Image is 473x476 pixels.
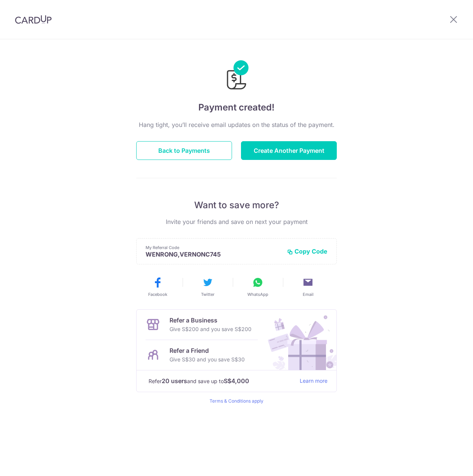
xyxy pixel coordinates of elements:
[136,199,337,211] p: Want to save more?
[303,291,314,297] span: Email
[15,15,52,24] img: CardUp
[136,141,232,160] button: Back to Payments
[135,276,180,297] button: Facebook
[286,276,330,297] button: Email
[247,291,268,297] span: WhatsApp
[186,276,230,297] button: Twitter
[146,251,281,258] p: WENRONG,VERNONC745
[149,376,294,386] p: Refer and save up to
[136,217,337,226] p: Invite your friends and save on next your payment
[241,141,337,160] button: Create Another Payment
[136,120,337,129] p: Hang tight, you’ll receive email updates on the status of the payment.
[224,376,249,385] strong: S$4,000
[225,60,248,92] img: Payments
[162,376,187,385] strong: 20 users
[170,316,251,325] p: Refer a Business
[210,398,263,404] a: Terms & Conditions apply
[201,291,214,297] span: Twitter
[146,245,281,251] p: My Referral Code
[287,248,327,255] button: Copy Code
[170,355,245,364] p: Give S$30 and you save S$30
[300,376,327,386] a: Learn more
[261,310,336,370] img: Refer
[148,291,167,297] span: Facebook
[170,346,245,355] p: Refer a Friend
[136,101,337,114] h4: Payment created!
[170,325,251,334] p: Give S$200 and you save S$200
[236,276,280,297] button: WhatsApp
